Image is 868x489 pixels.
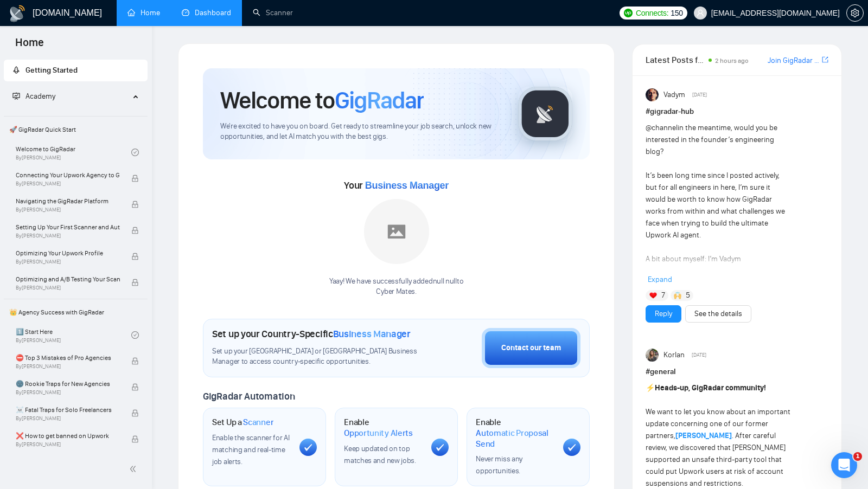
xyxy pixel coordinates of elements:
span: lock [131,409,139,417]
span: 7 [661,290,665,301]
span: export [822,55,828,64]
span: lock [131,435,139,443]
span: By [PERSON_NAME] [16,207,120,213]
span: Opportunity Alerts [344,428,413,439]
span: Automatic Proposal Send [476,428,554,449]
li: Getting Started [4,60,148,81]
span: user [697,9,704,17]
h1: Enable [344,417,423,438]
h1: Enable [476,417,554,449]
span: Home [7,35,53,57]
span: GigRadar Automation [203,390,295,402]
span: Business Manager [365,180,449,191]
a: Welcome to GigRadarBy[PERSON_NAME] [16,140,131,164]
span: lock [131,227,139,234]
span: 1 [853,452,862,461]
span: We're excited to have you on board. Get ready to streamline your job search, unlock new opportuni... [220,121,501,142]
img: placeholder.png [364,199,429,264]
iframe: Intercom live chat [831,452,857,478]
span: ⚡ [646,383,655,393]
span: Expand [648,275,672,284]
button: See the details [685,305,751,323]
div: Contact our team [501,342,561,354]
h1: # general [646,366,828,378]
span: Enable the scanner for AI matching and real-time job alerts. [212,433,290,466]
span: Academy [25,92,55,101]
span: ⛔ Top 3 Mistakes of Pro Agencies [16,352,120,363]
img: Korlan [646,349,659,362]
span: check-circle [131,331,139,339]
span: 150 [671,7,682,19]
a: dashboardDashboard [182,8,231,17]
span: Setting Up Your First Scanner and Auto-Bidder [16,222,120,233]
span: check-circle [131,149,139,156]
span: [DATE] [692,350,706,360]
a: See the details [694,308,742,320]
span: By [PERSON_NAME] [16,233,120,239]
span: setting [847,9,863,17]
span: rocket [12,66,20,74]
span: Optimizing and A/B Testing Your Scanner for Better Results [16,274,120,285]
span: 2 hours ago [715,57,749,65]
span: Set up your [GEOGRAPHIC_DATA] or [GEOGRAPHIC_DATA] Business Manager to access country-specific op... [212,346,427,367]
a: [PERSON_NAME] [675,431,732,440]
img: gigradar-logo.png [518,87,572,141]
img: upwork-logo.png [624,9,633,17]
span: lock [131,201,139,208]
p: Cyber Mates . [329,287,463,297]
button: Reply [646,305,681,323]
span: @channel [646,123,678,132]
span: fund-projection-screen [12,92,20,100]
span: lock [131,175,139,182]
span: lock [131,253,139,260]
span: By [PERSON_NAME] [16,285,120,291]
a: Join GigRadar Slack Community [768,55,820,67]
span: GigRadar [335,86,424,115]
span: Business Manager [333,328,411,340]
h1: Set up your Country-Specific [212,328,411,340]
span: By [PERSON_NAME] [16,389,120,396]
span: lock [131,357,139,365]
span: [DATE] [692,90,707,100]
img: 🙌 [674,292,681,299]
span: By [PERSON_NAME] [16,259,120,265]
img: ❤️ [649,292,657,299]
div: Yaay! We have successfully added null null to [329,276,463,297]
span: Scanner [243,417,273,428]
span: By [PERSON_NAME] [16,441,120,448]
img: logo [9,5,26,22]
h1: # gigradar-hub [646,106,828,118]
span: ☠️ Fatal Traps for Solo Freelancers [16,404,120,415]
span: Latest Posts from the GigRadar Community [646,53,705,67]
strong: Heads-up, GigRadar community! [655,383,766,393]
a: searchScanner [253,8,293,17]
span: ❌ How to get banned on Upwork [16,430,120,441]
span: lock [131,279,139,286]
a: setting [846,9,864,17]
span: 🌚 Rookie Traps for New Agencies [16,378,120,389]
span: 👑 Agency Success with GigRadar [5,301,146,323]
span: Your [344,179,449,191]
img: Vadym [646,88,659,101]
span: Academy [12,92,55,101]
span: Vadym [663,89,685,101]
h1: Welcome to [220,86,424,115]
button: Contact our team [482,328,580,368]
span: Connects: [636,7,668,19]
a: Reply [655,308,672,320]
span: Never miss any opportunities. [476,454,522,475]
span: By [PERSON_NAME] [16,181,120,187]
h1: Set Up a [212,417,273,428]
span: By [PERSON_NAME] [16,363,120,370]
a: homeHome [127,8,160,17]
span: 5 [686,290,690,301]
button: setting [846,4,864,22]
span: Korlan [663,349,685,361]
span: double-left [129,464,140,474]
span: 🚀 GigRadar Quick Start [5,119,146,140]
a: export [822,55,828,65]
span: By [PERSON_NAME] [16,415,120,422]
span: Getting Started [25,66,78,75]
span: lock [131,383,139,391]
span: Navigating the GigRadar Platform [16,196,120,207]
